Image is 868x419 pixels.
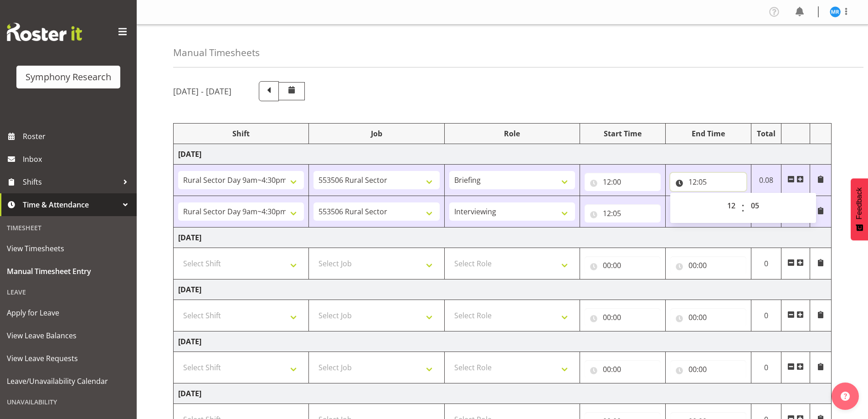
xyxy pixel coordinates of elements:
[23,198,118,212] span: Time & Attendance
[751,248,781,279] td: 0
[173,47,260,58] h4: Manual Timesheets
[830,6,841,17] img: michael-robinson11856.jpg
[751,352,781,383] td: 0
[2,260,134,283] a: Manual Timesheet Entry
[449,128,575,139] div: Role
[313,128,439,139] div: Job
[2,301,134,324] a: Apply for Leave
[2,347,134,370] a: View Leave Requests
[741,197,745,219] span: :
[585,256,661,274] input: Click to select...
[2,393,134,411] div: Unavailability
[585,173,661,191] input: Click to select...
[756,128,777,139] div: Total
[670,360,746,378] input: Click to select...
[2,324,134,347] a: View Leave Balances
[670,256,746,274] input: Click to select...
[7,329,130,342] span: View Leave Balances
[585,204,661,222] input: Click to select...
[173,86,231,96] h5: [DATE] - [DATE]
[23,152,132,166] span: Inbox
[23,129,132,143] span: Roster
[7,352,130,365] span: View Leave Requests
[7,374,130,388] span: Leave/Unavailability Calendar
[670,308,746,326] input: Click to select...
[26,70,111,84] div: Symphony Research
[23,175,118,189] span: Shifts
[585,308,661,326] input: Click to select...
[851,178,868,240] button: Feedback - Show survey
[751,300,781,331] td: 0
[174,279,832,300] td: [DATE]
[174,383,832,404] td: [DATE]
[7,306,130,320] span: Apply for Leave
[585,128,661,139] div: Start Time
[585,360,661,378] input: Click to select...
[670,173,746,191] input: Click to select...
[2,237,134,260] a: View Timesheets
[174,228,832,248] td: [DATE]
[7,242,130,255] span: View Timesheets
[2,370,134,393] a: Leave/Unavailability Calendar
[751,165,781,196] td: 0.08
[7,23,82,41] img: Rosterit website logo
[174,331,832,352] td: [DATE]
[2,218,134,237] div: Timesheet
[855,187,863,219] span: Feedback
[2,283,134,301] div: Leave
[7,264,130,278] span: Manual Timesheet Entry
[174,144,832,165] td: [DATE]
[670,128,746,139] div: End Time
[178,128,304,139] div: Shift
[841,392,850,401] img: help-xxl-2.png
